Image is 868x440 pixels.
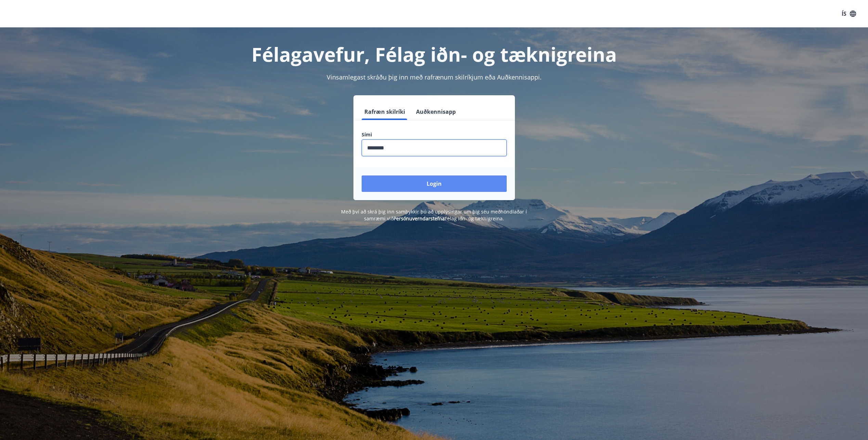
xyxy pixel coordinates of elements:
button: ÍS [838,8,860,20]
span: Vinsamlegast skráðu þig inn með rafrænum skilríkjum eða Auðkennisappi. [327,73,542,81]
button: Login [362,175,507,192]
button: Auðkennisapp [413,103,458,120]
h1: Félagavefur, Félag iðn- og tæknigreina [196,41,672,67]
label: Sími [362,131,507,138]
a: Persónuverndarstefna [393,215,445,222]
span: Með því að skrá þig inn samþykkir þú að upplýsingar um þig séu meðhöndlaðar í samræmi við Félag i... [341,208,527,222]
button: Rafræn skilríki [362,103,408,120]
